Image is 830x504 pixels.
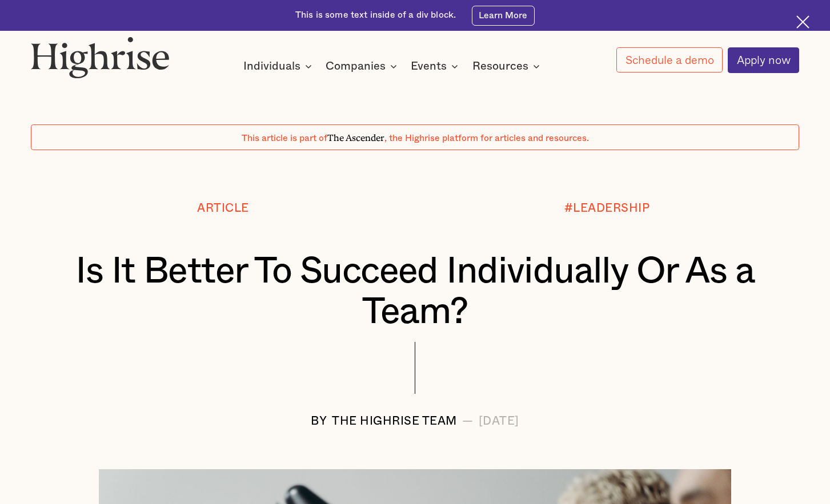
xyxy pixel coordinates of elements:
div: Events [411,59,447,73]
div: This is some text inside of a div block. [295,9,456,22]
div: #LEADERSHIP [564,202,650,215]
h1: Is It Better To Succeed Individually Or As a Team? [63,251,767,332]
a: Learn More [472,6,535,26]
div: Individuals [243,59,300,73]
div: BY [311,415,327,428]
img: Highrise logo [31,37,170,78]
img: Cross icon [796,15,809,29]
div: Article [197,202,249,215]
div: Resources [472,59,528,73]
div: [DATE] [479,415,519,428]
span: , the Highrise platform for articles and resources. [384,134,589,143]
a: Apply now [728,47,799,73]
span: The Ascender [327,130,384,141]
div: Resources [472,59,543,73]
div: Companies [326,59,400,73]
div: Companies [326,59,386,73]
a: Schedule a demo [616,47,723,72]
span: This article is part of [242,134,327,143]
div: Individuals [243,59,315,73]
div: — [462,415,474,428]
div: The Highrise Team [332,415,457,428]
div: Events [411,59,462,73]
